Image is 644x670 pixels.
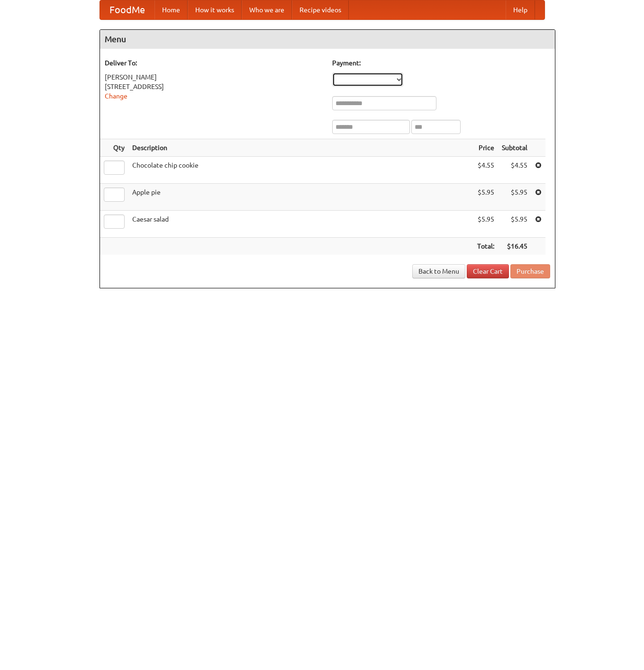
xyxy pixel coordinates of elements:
th: Price [473,139,498,157]
a: Who we are [242,0,292,19]
th: Description [128,139,473,157]
a: FoodMe [100,0,154,19]
th: $16.45 [498,238,531,255]
a: Help [506,0,535,19]
td: $4.55 [473,157,498,184]
td: $5.95 [498,211,531,238]
a: Change [105,92,127,100]
div: [STREET_ADDRESS] [105,82,323,91]
button: Purchase [510,264,550,278]
h4: Menu [100,30,555,49]
td: $5.95 [473,211,498,238]
td: Chocolate chip cookie [128,157,473,184]
th: Total: [473,238,498,255]
a: How it works [188,0,242,19]
td: $5.95 [473,184,498,211]
th: Qty [100,139,128,157]
div: [PERSON_NAME] [105,72,323,82]
td: $4.55 [498,157,531,184]
td: Caesar salad [128,211,473,238]
a: Back to Menu [412,264,465,278]
h5: Payment: [332,58,550,68]
a: Clear Cart [467,264,509,278]
a: Recipe videos [292,0,349,19]
td: $5.95 [498,184,531,211]
th: Subtotal [498,139,531,157]
td: Apple pie [128,184,473,211]
h5: Deliver To: [105,58,323,68]
a: Home [154,0,188,19]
